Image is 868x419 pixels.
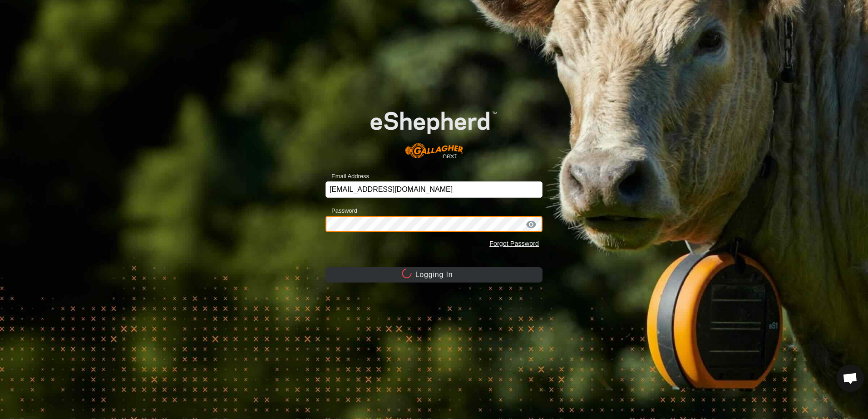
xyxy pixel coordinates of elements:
[837,365,864,392] div: Open chat
[489,240,539,247] a: Forgot Password
[325,267,542,283] button: Logging In
[325,172,369,181] label: Email Address
[325,181,542,198] input: Email Address
[347,93,521,167] img: E-shepherd Logo
[325,206,357,215] label: Password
